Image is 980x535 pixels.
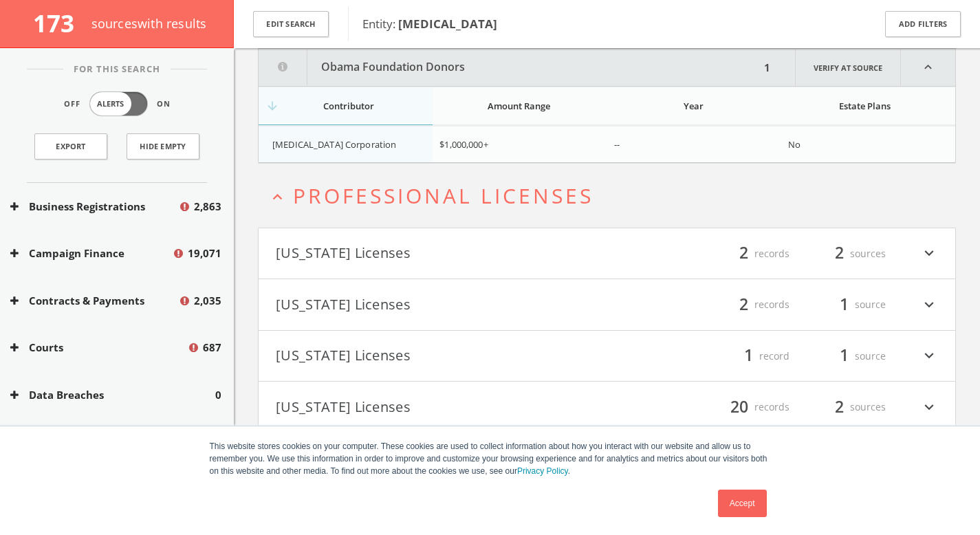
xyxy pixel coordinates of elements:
span: 2 [829,241,850,265]
button: Data Breaches [10,387,215,403]
button: Add Filters [885,11,961,38]
a: Accept [718,490,767,517]
span: $1,000,000+ [439,138,488,151]
span: 2,863 [194,199,221,215]
a: Export [34,133,107,160]
div: sources [803,242,886,265]
div: source [803,293,886,316]
span: 19,071 [188,245,221,261]
div: Amount Range [439,100,598,112]
div: record [707,345,790,368]
div: records [707,293,790,316]
div: source [803,345,886,368]
i: expand_more [920,293,938,316]
span: On [157,98,171,110]
button: Campaign Finance [10,245,172,261]
i: expand_more [920,242,938,265]
span: Entity: [362,16,497,32]
span: 20 [724,395,754,419]
button: Contracts & Payments [10,293,178,309]
span: No [788,138,801,151]
i: expand_more [920,395,938,419]
div: records [707,395,790,419]
i: expand_more [920,345,938,368]
span: 1 [834,344,855,368]
span: For This Search [63,63,171,76]
button: expand_lessProfessional Licenses [268,184,956,207]
a: Privacy Policy [517,466,568,476]
span: -- [614,138,620,151]
span: 2 [733,292,754,316]
div: Contributor [272,100,424,112]
button: [US_STATE] Licenses [276,242,607,265]
i: arrow_downward [265,99,279,113]
button: Business Registrations [10,199,178,215]
button: [US_STATE] Licenses [276,395,607,419]
span: source s with results [91,15,207,32]
div: grid [259,126,955,162]
span: 2 [829,395,850,419]
button: [US_STATE] Licenses [276,293,607,316]
span: 2 [733,241,754,265]
div: 1 [760,49,774,86]
div: Year [614,100,773,112]
b: [MEDICAL_DATA] [398,16,497,32]
span: Off [64,98,80,110]
span: [MEDICAL_DATA] Corporation [272,138,396,151]
button: Courts [10,340,187,356]
button: [US_STATE] Licenses [276,345,607,368]
a: Verify at source [795,49,901,86]
span: 0 [215,387,221,403]
i: expand_less [901,49,955,86]
span: 687 [203,340,221,356]
div: Estate Plans [788,100,941,112]
button: Obama Foundation Donors [259,49,760,86]
div: sources [803,395,886,419]
div: records [707,242,790,265]
span: 1 [738,344,759,368]
span: Professional Licenses [293,182,594,210]
p: This website stores cookies on your computer. These cookies are used to collect information about... [210,440,771,477]
span: 173 [33,7,86,39]
span: 2,035 [194,293,221,309]
span: 1 [834,292,855,316]
button: Hide Empty [127,133,199,160]
i: expand_less [268,188,287,206]
button: Edit Search [253,11,329,38]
